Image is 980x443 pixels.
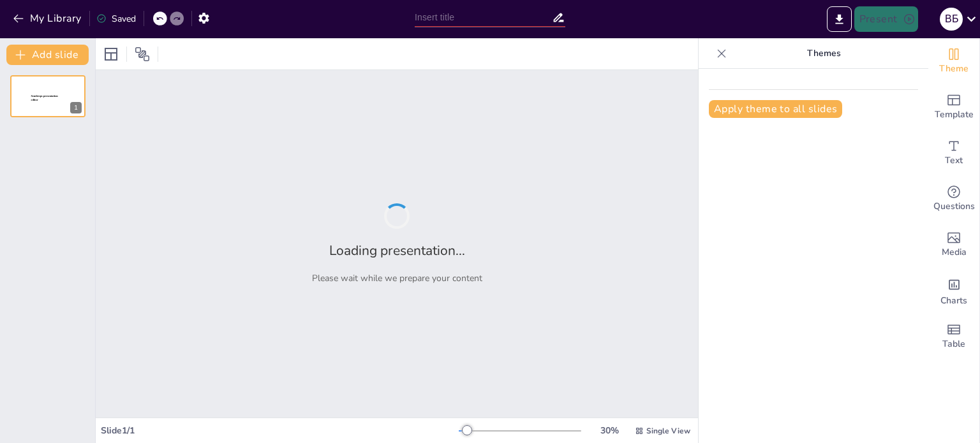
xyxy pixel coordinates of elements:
[10,8,87,29] button: My Library
[70,102,82,113] div: 1
[928,268,979,314] div: Add charts and graphs
[96,13,136,25] div: Saved
[312,272,482,284] p: Please wait while we prepare your content
[939,62,969,76] span: Theme
[101,44,121,64] div: Layout
[928,176,979,222] div: Get real-time input from your audience
[329,242,465,259] h2: Loading presentation...
[940,8,963,31] div: В Б
[135,47,150,62] span: Position
[928,38,979,84] div: Change the overall theme
[940,6,963,32] button: В Б
[942,337,965,351] span: Table
[646,426,690,436] span: Single View
[928,130,979,176] div: Add text boxes
[594,425,625,437] div: 30 %
[940,294,967,308] span: Charts
[928,84,979,130] div: Add ready made slides
[827,6,852,32] button: Export to PowerPoint
[928,314,979,359] div: Add a table
[945,154,963,168] span: Text
[854,6,918,32] button: Present
[942,245,967,259] span: Media
[101,425,459,437] div: Slide 1 / 1
[933,200,975,214] span: Questions
[415,8,552,27] input: Insert title
[10,75,85,117] div: 1
[31,95,58,102] span: Sendsteps presentation editor
[6,45,89,65] button: Add slide
[732,38,916,69] p: Themes
[709,100,842,118] button: Apply theme to all slides
[935,108,974,122] span: Template
[928,222,979,268] div: Add images, graphics, shapes or video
